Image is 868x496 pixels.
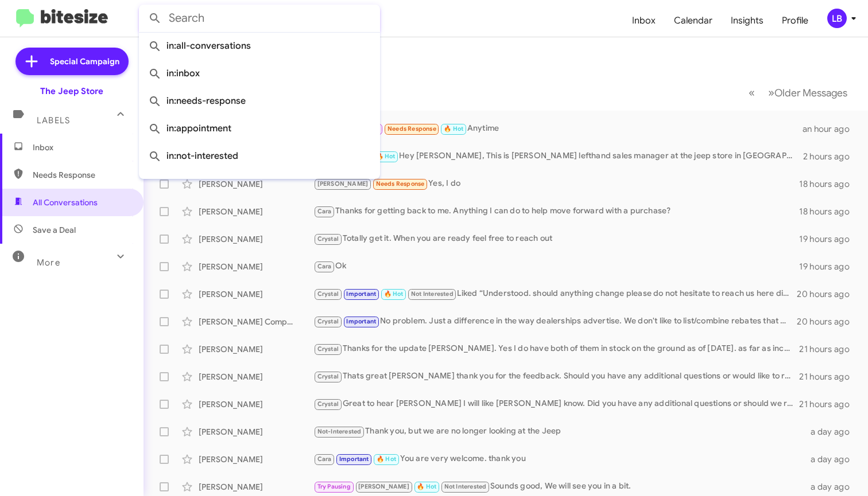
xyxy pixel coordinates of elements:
span: in:needs-response [148,87,371,115]
span: Needs Response [387,125,436,132]
span: in:inbox [148,60,371,87]
div: a day ago [808,426,859,438]
span: 🔥 Hot [377,455,396,463]
button: Next [761,81,854,104]
div: 19 hours ago [799,261,859,272]
span: Try Pausing [317,483,351,490]
div: [PERSON_NAME] [199,343,313,355]
span: in:appointment [148,115,371,142]
span: Older Messages [774,87,847,99]
span: 🔥 Hot [444,125,463,132]
nav: Page navigation example [742,81,854,104]
span: Needs Response [33,169,130,181]
div: [PERSON_NAME] [199,371,313,382]
div: 20 hours ago [797,288,859,300]
button: Previous [742,81,762,104]
div: a day ago [808,481,859,493]
div: 21 hours ago [799,371,859,382]
div: an hour ago [803,123,859,135]
span: Inbox [33,142,130,153]
div: Totally get it. When you are ready feel free to reach out [313,232,799,245]
div: Great to hear [PERSON_NAME] I will like [PERSON_NAME] know. Did you have any additional questions... [313,397,799,411]
a: Insights [722,4,773,37]
span: [PERSON_NAME] [317,180,369,188]
span: « [749,85,755,100]
div: [PERSON_NAME] [199,178,313,190]
div: a day ago [808,454,859,465]
div: 20 hours ago [797,316,859,327]
div: Thanks for getting back to me. Anything I can do to help move forward with a purchase? [313,205,799,218]
span: Cara [317,263,332,270]
a: Special Campaign [15,48,129,75]
div: [PERSON_NAME] [199,426,313,438]
span: Important [346,290,376,298]
div: 21 hours ago [799,343,859,355]
div: [PERSON_NAME] [199,206,313,217]
div: Liked “Understood. should anything change please do not hesitate to reach us here directly. Thank... [313,287,797,300]
div: Hey [PERSON_NAME], This is [PERSON_NAME] lefthand sales manager at the jeep store in [GEOGRAPHIC_... [313,150,803,163]
div: [PERSON_NAME] [199,481,313,493]
div: LB [827,9,847,28]
span: More [37,257,60,268]
input: Search [139,5,380,32]
span: Not-Interested [317,428,362,435]
span: Special Campaign [50,56,119,67]
div: Ok [313,260,799,273]
div: 2 hours ago [803,151,859,162]
div: The Jeep Store [40,85,103,97]
div: 21 hours ago [799,399,859,410]
span: 🔥 Hot [384,290,404,298]
span: Crystal [317,345,339,353]
span: 🔥 Hot [417,483,436,490]
span: in:not-interested [148,142,371,170]
div: [PERSON_NAME] [199,233,313,245]
div: [PERSON_NAME] Company [199,316,313,327]
div: [PERSON_NAME] [199,399,313,410]
span: Save a Deal [33,224,76,236]
div: No problem. Just a difference in the way dealerships advertise. We don't like to list/combine reb... [313,315,797,328]
span: Needs Response [376,180,425,188]
div: Thats great [PERSON_NAME] thank you for the feedback. Should you have any additional questions or... [313,370,799,383]
div: 18 hours ago [799,178,859,190]
span: in:all-conversations [148,32,371,60]
span: Important [346,318,376,325]
span: Crystal [317,318,339,325]
div: [PERSON_NAME] [199,288,313,300]
button: LB [817,9,855,28]
span: [PERSON_NAME] [358,483,409,490]
span: Crystal [317,373,339,380]
div: [PERSON_NAME] [199,261,313,272]
div: You are very welcome. thank you [313,452,808,466]
span: Crystal [317,290,339,298]
div: 19 hours ago [799,233,859,245]
span: All Conversations [33,197,98,208]
div: Anytime [313,122,803,135]
span: in:sold-verified [148,170,371,197]
div: Thanks for the update [PERSON_NAME]. Yes I do have both of them in stock on the ground as of [DAT... [313,342,799,356]
span: Not Interested [444,483,487,490]
div: Sounds good, We will see you in a bit. [313,480,808,493]
a: Profile [773,4,817,37]
span: Important [339,455,369,463]
span: Cara [317,208,332,215]
div: [PERSON_NAME] [199,454,313,465]
div: Thank you, but we are no longer looking at the Jeep [313,425,808,438]
span: Crystal [317,400,339,408]
span: 🔥 Hot [376,153,396,160]
span: » [768,85,774,100]
span: Cara [317,455,332,463]
span: Crystal [317,235,339,243]
span: Labels [37,115,70,126]
a: Calendar [665,4,722,37]
span: Not Interested [411,290,454,298]
div: Yes, I do [313,177,799,190]
a: Inbox [623,4,665,37]
div: 18 hours ago [799,206,859,217]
